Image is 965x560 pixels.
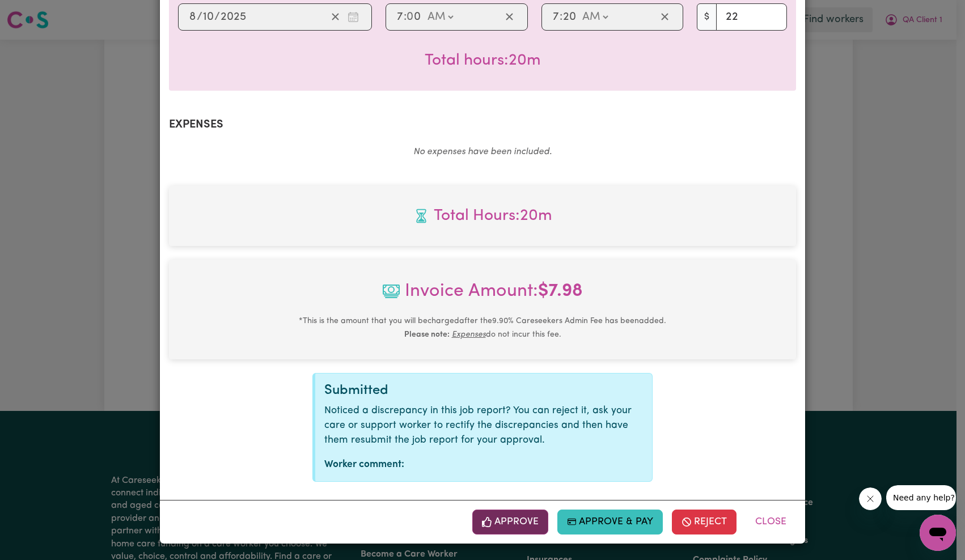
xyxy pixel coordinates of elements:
input: ---- [220,9,247,26]
span: $ [697,3,717,31]
iframe: Close message [859,487,882,510]
input: -- [407,9,422,26]
input: -- [202,9,214,26]
iframe: Button to launch messaging window [920,515,956,551]
span: : [560,11,562,23]
small: This is the amount that you will be charged after the 9.90 % Careseekers Admin Fee has been added... [299,317,666,339]
button: Close [746,510,796,534]
input: -- [552,9,560,26]
button: Enter the date of care work [344,9,362,26]
input: -- [396,9,404,26]
button: Approve [472,510,548,534]
em: No expenses have been included. [413,147,552,156]
b: $ 7.98 [538,282,583,300]
button: Clear date [327,9,344,26]
u: Expenses [452,330,486,339]
strong: Worker comment: [324,460,404,469]
iframe: Message from company [886,485,956,510]
input: -- [562,9,577,26]
h2: Expenses [169,118,796,131]
input: -- [189,9,197,26]
span: Invoice Amount: [178,278,787,314]
p: Noticed a discrepancy in this job report? You can reject it, ask your care or support worker to r... [324,404,643,448]
b: Please note: [404,330,450,339]
span: 0 [407,11,413,23]
span: / [197,11,202,23]
span: : [404,11,407,23]
span: Total hours worked: 20 minutes [178,204,787,228]
span: / [214,11,220,23]
span: Submitted [324,384,388,397]
button: Approve & Pay [557,510,663,534]
span: Total hours worked: 20 minutes [425,53,541,69]
button: Reject [672,510,737,534]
